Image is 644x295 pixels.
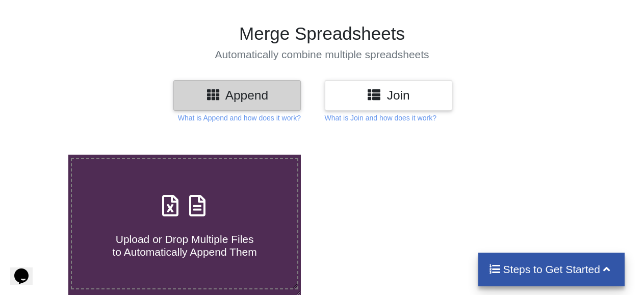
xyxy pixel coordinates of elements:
span: Upload or Drop Multiple Files to Automatically Append Them [112,233,256,258]
h3: Append [181,88,293,103]
h4: Steps to Get Started [488,263,614,276]
p: What is Append and how does it work? [178,113,301,123]
iframe: chat widget [10,254,43,285]
p: What is Join and how does it work? [325,113,436,123]
h3: Join [332,88,445,103]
